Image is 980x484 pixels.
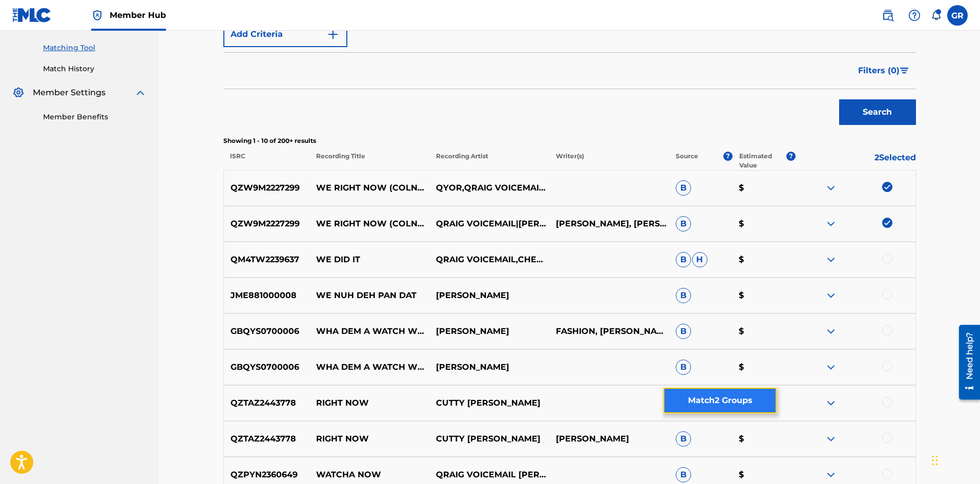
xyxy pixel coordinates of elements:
p: $ [732,254,796,266]
p: [PERSON_NAME] [429,325,549,338]
p: $ [732,325,796,338]
p: $ [732,218,796,230]
iframe: Resource Center [951,321,980,404]
button: Filters (0) [852,58,916,83]
span: B [676,360,691,375]
span: Filters ( 0 ) [858,65,900,77]
span: B [676,252,691,267]
p: GBQYS0700006 [224,325,310,338]
p: $ [732,289,796,302]
span: B [676,216,691,232]
p: WHA DEM A WATCH WE FOR? [309,361,429,373]
p: $ [732,433,796,445]
img: 9d2ae6d4665cec9f34b9.svg [327,28,339,40]
p: QYOR,QRAIG VOICEMAIL & [PERSON_NAME] [429,182,549,194]
img: filter [900,68,909,74]
p: RIGHT NOW [309,433,429,445]
p: QRAIG VOICEMAIL [PERSON_NAME] DANSABLING [429,469,549,481]
p: CUTTY [PERSON_NAME] [429,433,549,445]
img: expand [825,289,837,302]
p: [PERSON_NAME] [429,289,549,302]
img: expand [825,433,837,445]
span: Member Hub [110,9,166,21]
button: Add Criteria [223,22,347,47]
p: QZPYN2360649 [224,469,310,481]
span: H [692,252,707,267]
p: [PERSON_NAME] [429,361,549,373]
img: deselect [882,218,892,228]
p: [PERSON_NAME] [549,433,669,445]
p: QZW9M2227299 [224,218,310,230]
p: JME881000008 [224,289,310,302]
span: B [676,288,691,303]
span: Member Settings [33,87,106,99]
img: help [908,9,921,22]
p: WE RIGHT NOW (COLNATION) [FEAT. GSPSTRETCH, CREM CREM, SAJE, [PERSON_NAME], [PERSON_NAME] & COLLE... [309,218,429,230]
p: Writer(s) [549,152,669,170]
span: B [676,431,691,447]
img: deselect [882,182,892,192]
p: [PERSON_NAME], [PERSON_NAME], [PERSON_NAME] [PERSON_NAME], [PERSON_NAME], [PERSON_NAME], [PERSON_... [549,218,669,230]
p: WE DID IT [309,254,429,266]
p: Showing 1 - 10 of 200+ results [223,136,916,145]
p: CUTTY [PERSON_NAME] [429,397,549,409]
p: WE NUH DEH PAN DAT [309,289,429,302]
img: expand [825,469,837,481]
div: Notifications [931,10,941,20]
button: Search [839,99,916,125]
p: WATCHA NOW [309,469,429,481]
img: expand [825,361,837,373]
p: $ [732,469,796,481]
p: QM4TW2239637 [224,254,310,266]
p: $ [732,361,796,373]
p: QZW9M2227299 [224,182,310,194]
img: Top Rightsholder [91,9,103,22]
span: B [676,324,691,339]
button: Match2 Groups [663,388,777,413]
img: MLC Logo [12,8,52,23]
p: WE RIGHT NOW (COLNATION) [309,182,429,194]
p: FASHION, [PERSON_NAME] [549,325,669,338]
p: Source [676,152,698,170]
p: Recording Title [309,152,429,170]
a: Match History [43,64,147,74]
a: Matching Tool [43,43,147,53]
img: expand [825,218,837,230]
p: Recording Artist [429,152,549,170]
p: RIGHT NOW [309,397,429,409]
img: Member Settings [12,87,25,99]
a: Member Benefits [43,112,147,122]
a: Public Search [878,5,898,26]
p: ISRC [223,152,309,170]
p: $ [732,182,796,194]
img: expand [825,182,837,194]
iframe: Chat Widget [929,435,980,484]
p: QRAIG VOICEMAIL|[PERSON_NAME]|QYOR [429,218,549,230]
img: expand [134,87,147,99]
div: User Menu [947,5,968,26]
span: ? [786,152,796,161]
p: 2 Selected [796,152,915,170]
img: search [882,9,894,22]
p: QZTAZ2443778 [224,433,310,445]
span: B [676,180,691,196]
p: Estimated Value [739,152,786,170]
p: WHA DEM A WATCH WE FOR? [309,325,429,338]
p: QRAIG VOICEMAIL,CHECKY [429,254,549,266]
span: B [676,467,691,482]
p: GBQYS0700006 [224,361,310,373]
img: expand [825,325,837,338]
span: ? [723,152,733,161]
div: Help [904,5,925,26]
p: QZTAZ2443778 [224,397,310,409]
div: Drag [932,445,938,476]
img: expand [825,397,837,409]
img: expand [825,254,837,266]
